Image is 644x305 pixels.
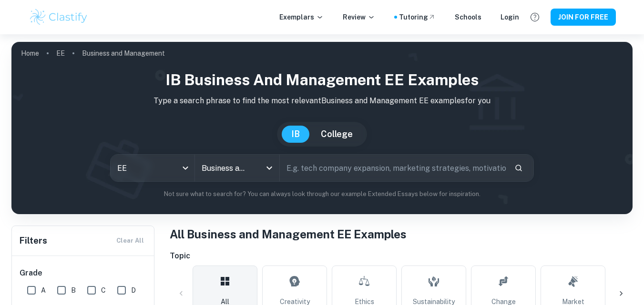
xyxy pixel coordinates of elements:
[501,12,519,22] a: Login
[29,8,89,27] img: Clastify logo
[511,160,527,176] button: Search
[19,189,625,199] p: Not sure what to search for? You can always look through our example Extended Essays below for in...
[101,285,106,295] span: C
[170,250,633,262] h6: Topic
[19,69,625,91] h1: IB Business and Management EE examples
[20,234,47,247] h6: Filters
[280,155,507,181] input: E.g. tech company expansion, marketing strategies, motivation theories...
[131,285,136,295] span: D
[527,9,543,25] button: Help and Feedback
[82,48,165,59] p: Business and Management
[263,161,276,175] button: Open
[399,12,436,22] a: Tutoring
[551,9,616,26] button: JOIN FOR FREE
[455,12,481,22] a: Schools
[20,267,147,279] h6: Grade
[279,12,324,22] p: Exemplars
[11,42,633,214] img: profile cover
[56,47,65,60] a: EE
[111,155,195,181] div: EE
[19,95,625,107] p: Type a search phrase to find the most relevant Business and Management EE examples for you
[343,12,375,22] p: Review
[41,285,46,295] span: A
[170,226,633,243] h1: All Business and Management EE Examples
[311,126,362,143] button: College
[21,47,39,60] a: Home
[282,126,309,143] button: IB
[71,285,76,295] span: B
